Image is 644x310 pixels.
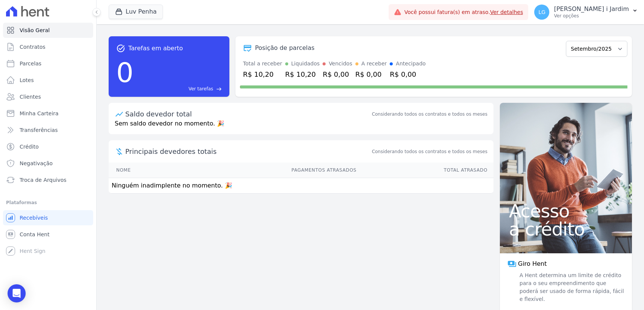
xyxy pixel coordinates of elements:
[396,60,426,68] div: Antecipado
[20,93,41,101] span: Clientes
[20,160,53,167] span: Negativação
[3,122,93,138] a: Transferências
[291,60,320,68] div: Liquidados
[20,110,58,117] span: Minha Carteira
[20,214,48,222] span: Recebíveis
[372,148,487,155] span: Considerando todos os contratos e todos os meses
[125,146,370,157] span: Principais devedores totais
[3,56,93,71] a: Parcelas
[116,44,125,53] span: task_alt
[538,9,546,15] span: LG
[361,60,387,68] div: A receber
[6,198,90,207] div: Plataformas
[554,13,629,19] p: Ver opções
[109,119,493,134] p: Sem saldo devedor no momento. 🎉
[216,86,222,92] span: east
[390,69,426,79] div: R$ 0,00
[177,163,357,178] th: Pagamentos Atrasados
[20,126,58,134] span: Transferências
[329,60,352,68] div: Vencidos
[20,76,34,84] span: Lotes
[3,23,93,38] a: Visão Geral
[323,69,352,79] div: R$ 0,00
[518,271,624,303] span: A Hent determina um limite de crédito para o seu empreendimento que poderá ser usado de forma ráp...
[3,172,93,188] a: Troca de Arquivos
[3,156,93,171] a: Negativação
[3,73,93,88] a: Lotes
[554,5,629,13] p: [PERSON_NAME] i Jardim
[3,89,93,104] a: Clientes
[116,53,134,92] div: 0
[490,9,523,15] a: Ver detalhes
[20,26,50,34] span: Visão Geral
[20,60,41,67] span: Parcelas
[20,176,66,184] span: Troca de Arquivos
[8,284,26,302] div: Open Intercom Messenger
[20,231,49,238] span: Conta Hent
[109,5,163,19] button: Luv Penha
[109,163,177,178] th: Nome
[243,60,282,68] div: Total a receber
[528,2,644,23] button: LG [PERSON_NAME] i Jardim Ver opções
[357,163,493,178] th: Total Atrasado
[255,43,315,53] div: Posição de parcelas
[355,69,387,79] div: R$ 0,00
[3,39,93,54] a: Contratos
[285,69,320,79] div: R$ 10,20
[509,220,623,238] span: a crédito
[109,178,493,194] td: Ninguém inadimplente no momento. 🎉
[372,111,487,118] div: Considerando todos os contratos e todos os meses
[243,69,282,79] div: R$ 10,20
[509,202,623,220] span: Acesso
[128,44,183,53] span: Tarefas em aberto
[189,85,213,92] span: Ver tarefas
[125,109,370,119] div: Saldo devedor total
[3,139,93,154] a: Crédito
[3,227,93,242] a: Conta Hent
[20,43,45,51] span: Contratos
[3,210,93,225] a: Recebíveis
[3,106,93,121] a: Minha Carteira
[20,143,39,150] span: Crédito
[404,8,523,16] span: Você possui fatura(s) em atraso.
[518,259,547,268] span: Giro Hent
[137,85,222,92] a: Ver tarefas east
